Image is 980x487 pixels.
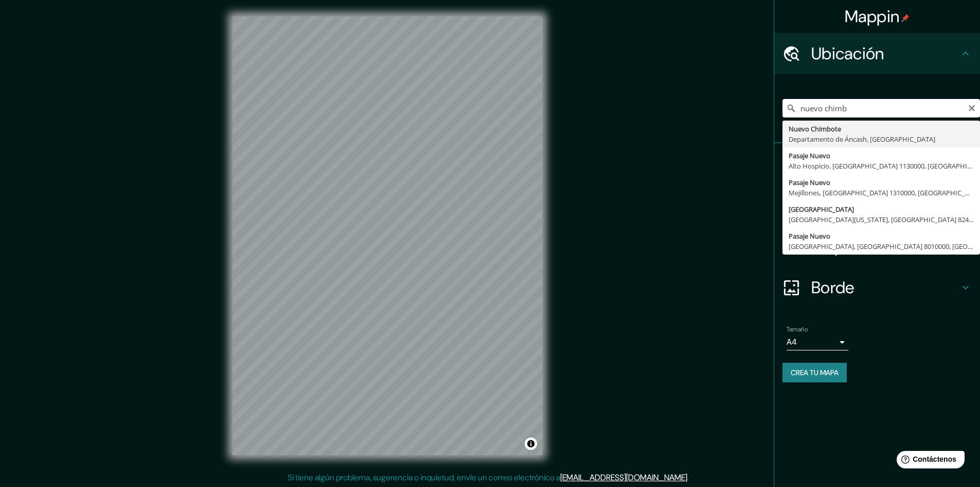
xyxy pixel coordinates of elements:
font: Pasaje Nuevo [789,178,830,187]
font: . [690,472,692,483]
font: Pasaje Nuevo [789,151,830,160]
font: Ubicación [811,43,884,64]
button: Claro [968,103,976,112]
button: Crea tu mapa [782,363,847,382]
a: [EMAIL_ADDRESS][DOMAIN_NAME] [560,472,687,483]
img: pin-icon.png [901,14,910,22]
div: Estilo [774,184,980,226]
font: . [689,472,690,483]
font: Pasaje Nuevo [789,231,830,241]
font: Nuevo Chimbote [789,124,841,133]
div: Disposición [774,226,980,267]
canvas: Mapa [233,16,542,455]
font: Mappin [845,6,900,27]
font: [GEOGRAPHIC_DATA] [789,205,854,214]
iframe: Lanzador de widgets de ayuda [888,447,969,476]
font: A4 [787,337,797,347]
div: Patas [774,143,980,184]
font: . [687,472,689,483]
font: Crea tu mapa [791,368,839,377]
font: Departamento de Áncash, [GEOGRAPHIC_DATA] [789,135,935,144]
font: Borde [811,277,854,298]
div: Ubicación [774,33,980,74]
div: Borde [774,267,980,308]
button: Activar o desactivar atribución [525,438,537,450]
div: A4 [787,334,848,350]
input: Elige tu ciudad o zona [782,99,980,117]
font: Si tiene algún problema, sugerencia o inquietud, envíe un correo electrónico a [288,472,560,483]
font: Tamaño [787,325,808,333]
